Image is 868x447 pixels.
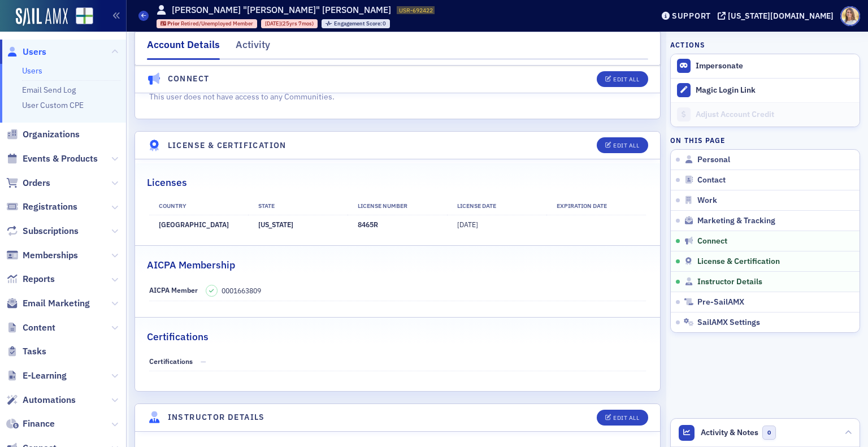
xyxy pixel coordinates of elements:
[762,426,776,440] span: 0
[6,370,67,382] a: E-Learning
[248,198,348,215] th: State
[334,21,387,27] div: 0
[23,322,55,334] span: Content
[6,345,46,358] a: Tasks
[147,37,220,60] div: Account Details
[697,318,760,328] span: SailAMX Settings
[613,76,639,83] div: Edit All
[6,394,76,406] a: Automations
[322,19,390,28] div: Engagement Score: 0
[149,91,646,103] p: This user does not have access to any Communities.
[181,20,253,27] span: Retired/Unemployed Member
[23,394,76,406] span: Automations
[670,40,705,50] h4: Actions
[696,61,743,71] button: Impersonate
[167,20,181,27] span: Prior
[597,410,648,426] button: Edit All
[22,85,76,95] a: Email Send Log
[546,198,646,215] th: Expiration Date
[76,7,93,25] img: SailAMX
[697,216,775,226] span: Marketing & Tracking
[23,418,55,430] span: Finance
[613,142,639,149] div: Edit All
[701,427,758,439] span: Activity & Notes
[6,249,78,262] a: Memberships
[6,153,98,165] a: Events & Products
[399,6,433,14] span: USR-692422
[334,20,383,27] span: Engagement Score :
[6,297,90,310] a: Email Marketing
[23,273,55,285] span: Reports
[159,220,229,229] span: [GEOGRAPHIC_DATA]
[840,6,860,26] span: Profile
[68,7,93,27] a: View Homepage
[23,345,46,358] span: Tasks
[258,220,293,229] span: [US_STATE]
[23,153,98,165] span: Events & Products
[22,66,42,76] a: Users
[261,19,318,28] div: 2000-01-21 00:00:00
[23,46,46,58] span: Users
[149,357,193,366] span: Certifications
[6,177,50,189] a: Orders
[670,135,860,145] h4: On this page
[172,4,391,16] h1: [PERSON_NAME] "[PERSON_NAME]" [PERSON_NAME]
[671,102,860,127] a: Adjust Account Credit
[147,175,187,190] h2: Licenses
[157,19,258,28] div: Prior: Prior: Retired/Unemployed Member
[23,225,79,237] span: Subscriptions
[697,277,762,287] span: Instructor Details
[697,236,727,246] span: Connect
[613,415,639,421] div: Edit All
[597,71,648,87] button: Edit All
[671,78,860,102] button: Magic Login Link
[6,46,46,58] a: Users
[236,37,270,58] div: Activity
[265,20,314,27] div: (25yrs 7mos)
[201,357,206,366] span: —
[23,249,78,262] span: Memberships
[696,85,854,96] div: Magic Login Link
[22,100,84,110] a: User Custom CPE
[6,201,77,213] a: Registrations
[597,137,648,153] button: Edit All
[23,128,80,141] span: Organizations
[697,175,726,185] span: Contact
[23,370,67,382] span: E-Learning
[168,140,287,151] h4: License & Certification
[265,20,281,27] span: [DATE]
[149,198,249,215] th: Country
[697,155,730,165] span: Personal
[6,273,55,285] a: Reports
[447,198,546,215] th: License Date
[16,8,68,26] img: SailAMX
[697,297,744,307] span: Pre-SailAMX
[348,198,447,215] th: License Number
[222,285,261,296] span: 0001663809
[672,11,711,21] div: Support
[6,225,79,237] a: Subscriptions
[6,128,80,141] a: Organizations
[147,258,235,272] h2: AICPA Membership
[23,201,77,213] span: Registrations
[457,220,478,229] span: [DATE]
[728,11,834,21] div: [US_STATE][DOMAIN_NAME]
[718,12,837,20] button: [US_STATE][DOMAIN_NAME]
[696,110,854,120] div: Adjust Account Credit
[6,322,55,334] a: Content
[348,215,447,234] td: 8465R
[147,329,209,344] h2: Certifications
[149,285,198,294] span: AICPA Member
[23,177,50,189] span: Orders
[160,20,254,27] a: Prior Retired/Unemployed Member
[168,411,265,423] h4: Instructor Details
[697,196,717,206] span: Work
[6,418,55,430] a: Finance
[697,257,780,267] span: License & Certification
[23,297,90,310] span: Email Marketing
[168,73,210,85] h4: Connect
